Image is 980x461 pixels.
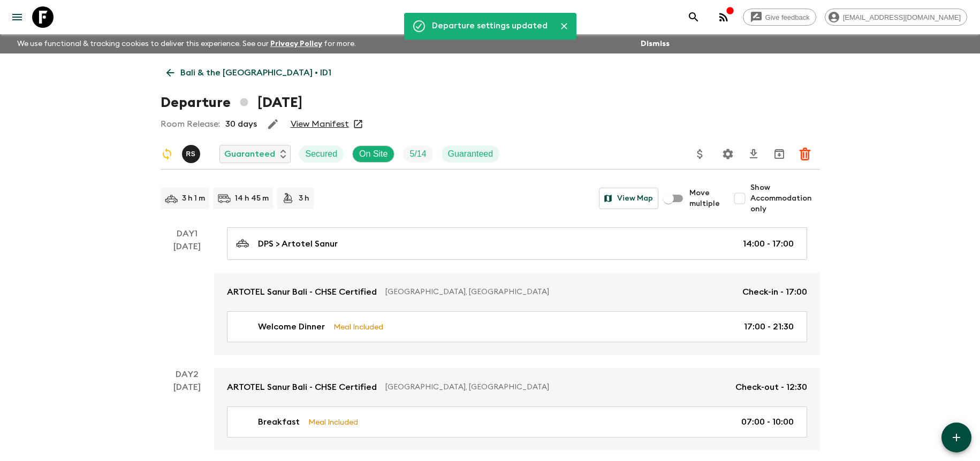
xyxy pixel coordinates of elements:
[235,193,269,204] p: 14 h 45 m
[743,9,816,26] a: Give feedback
[258,237,338,250] p: DPS > Artotel Sanur
[308,416,358,428] p: Meal Included
[743,143,764,165] button: Download CSV
[214,368,820,406] a: ARTOTEL Sanur Bali - CHSE Certified[GEOGRAPHIC_DATA], [GEOGRAPHIC_DATA]Check-out - 12:30
[744,320,794,333] p: 17:00 - 21:30
[837,13,967,21] span: [EMAIL_ADDRESS][DOMAIN_NAME]
[227,286,377,298] p: ARTOTEL Sanur Bali - CHSE Certified
[161,118,220,130] p: Room Release:
[750,182,820,214] span: Show Accommodation only
[794,143,816,165] button: Delete
[448,148,493,160] p: Guaranteed
[13,34,360,53] p: We use functional & tracking cookies to deliver this experience. See our for more.
[759,13,816,21] span: Give feedback
[556,18,572,34] button: Close
[227,311,807,342] a: Welcome DinnerMeal Included17:00 - 21:30
[432,16,548,36] div: Departure settings updated
[359,148,388,160] p: On Site
[173,240,201,355] div: [DATE]
[599,188,658,209] button: View Map
[227,227,807,260] a: DPS > Artotel Sanur14:00 - 17:00
[306,148,338,160] p: Secured
[333,321,383,333] p: Meal Included
[161,148,173,160] svg: Sync Required - Changes detected
[270,40,322,48] a: Privacy Policy
[225,118,257,130] p: 30 days
[180,66,331,79] p: Bali & the [GEOGRAPHIC_DATA] • ID1
[161,92,302,113] h1: Departure [DATE]
[638,36,672,51] button: Dismiss
[683,6,704,28] button: search adventures
[769,143,790,165] button: Archive (Completed, Cancelled or Unsynced Departures only)
[385,287,734,297] p: [GEOGRAPHIC_DATA], [GEOGRAPHIC_DATA]
[227,381,377,394] p: ARTOTEL Sanur Bali - CHSE Certified
[741,416,794,428] p: 07:00 - 10:00
[224,148,275,160] p: Guaranteed
[186,150,196,158] p: R S
[742,286,807,298] p: Check-in - 17:00
[258,416,300,428] p: Breakfast
[735,381,807,394] p: Check-out - 12:30
[352,145,394,163] div: On Site
[291,119,349,129] a: View Manifest
[214,273,820,311] a: ARTOTEL Sanur Bali - CHSE Certified[GEOGRAPHIC_DATA], [GEOGRAPHIC_DATA]Check-in - 17:00
[161,227,214,240] p: Day 1
[689,188,720,209] span: Move multiple
[743,237,794,250] p: 14:00 - 17:00
[299,193,309,204] p: 3 h
[385,382,727,393] p: [GEOGRAPHIC_DATA], [GEOGRAPHIC_DATA]
[689,143,711,165] button: Update Price, Early Bird Discount and Costs
[717,143,739,165] button: Settings
[258,320,325,333] p: Welcome Dinner
[299,145,344,163] div: Secured
[161,62,337,83] a: Bali & the [GEOGRAPHIC_DATA] • ID1
[825,9,967,26] div: [EMAIL_ADDRESS][DOMAIN_NAME]
[182,193,205,204] p: 3 h 1 m
[161,368,214,381] p: Day 2
[227,406,807,437] a: BreakfastMeal Included07:00 - 10:00
[182,148,202,157] span: Raka Sanjaya
[409,148,426,160] p: 5 / 14
[6,6,28,28] button: menu
[403,145,432,163] div: Trip Fill
[182,145,202,163] button: RS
